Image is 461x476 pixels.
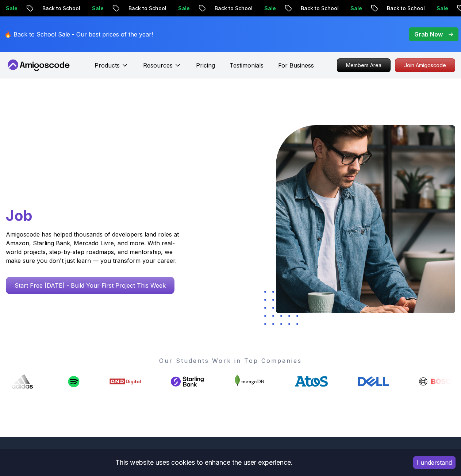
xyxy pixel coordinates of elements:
span: Job [6,207,32,224]
p: Sale [345,5,368,12]
p: Back to School [381,5,431,12]
p: Back to School [37,5,86,12]
p: Sale [86,5,110,12]
a: Testimonials [230,61,264,70]
img: hero [276,125,455,313]
p: Members Area [337,59,390,72]
p: Products [95,61,120,70]
p: Back to School [123,5,172,12]
p: Sale [258,5,282,12]
p: 🔥 Back to School Sale - Our best prices of the year! [4,30,153,39]
p: Amigoscode has helped thousands of developers land roles at Amazon, Starling Bank, Mercado Livre,... [6,230,181,265]
a: Start Free [DATE] - Build Your First Project This Week [6,277,174,294]
p: Our Students Work in Top Companies [6,356,455,365]
p: Sale [172,5,196,12]
a: Join Amigoscode [395,58,455,72]
button: Accept cookies [413,456,456,469]
a: Pricing [196,61,215,70]
p: Join Amigoscode [395,59,455,72]
p: Sale [431,5,454,12]
h1: Go From Learning to Hired: Master Java, Spring Boot & Cloud Skills That Get You the [6,125,186,226]
p: Resources [143,61,173,70]
a: Members Area [337,58,391,72]
p: Grab Now [414,30,443,39]
button: Products [95,61,128,76]
div: This website uses cookies to enhance the user experience. [5,454,402,471]
p: Back to School [295,5,345,12]
button: Resources [143,61,181,76]
p: Back to School [209,5,258,12]
a: For Business [278,61,314,70]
